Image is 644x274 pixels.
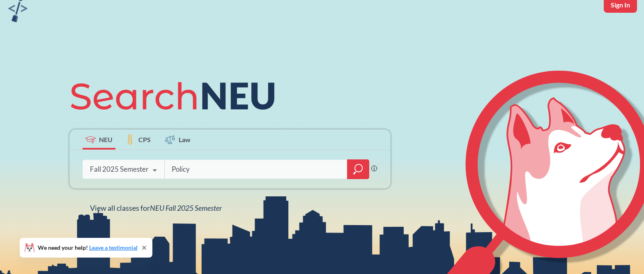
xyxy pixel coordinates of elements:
[150,203,222,212] span: NEU Fall 2025 Semester
[38,245,138,251] span: We need your help!
[347,159,369,179] div: magnifying glass
[179,135,191,144] span: Law
[89,244,138,251] a: Leave a testimonial
[90,203,222,212] span: View all classes for
[353,163,363,175] svg: magnifying glass
[99,135,113,144] span: NEU
[171,161,342,178] input: Class, professor, course number, "phrase"
[138,135,151,144] span: CPS
[90,165,149,174] div: Fall 2025 Semester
